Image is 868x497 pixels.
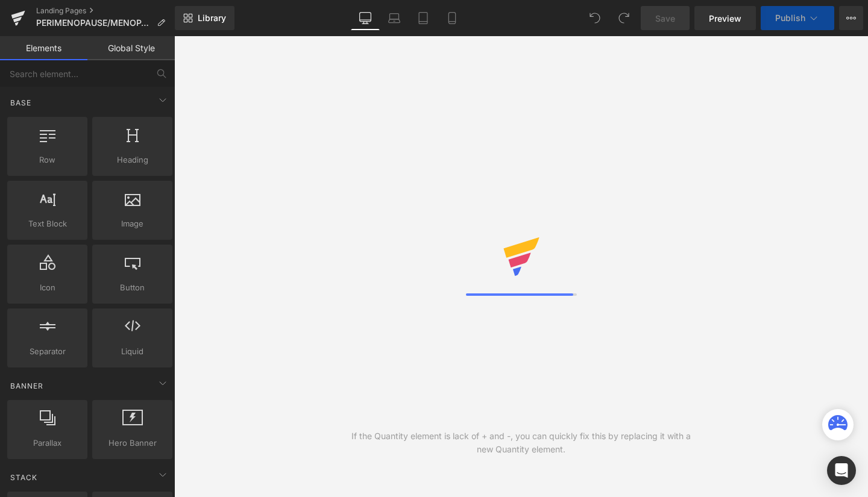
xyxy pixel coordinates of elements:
[198,13,226,23] span: Library
[348,430,695,456] div: If the Quantity element is lack of + and -, you can quickly fix this by replacing it with a new Q...
[96,281,169,294] span: Button
[694,6,756,30] a: Preview
[775,13,805,23] span: Publish
[655,12,675,25] span: Save
[11,437,84,449] span: Parallax
[96,437,169,449] span: Hero Banner
[583,6,607,30] button: Undo
[761,6,834,30] button: Publish
[11,154,84,166] span: Row
[96,217,169,230] span: Image
[380,6,409,30] a: Laptop
[96,154,169,166] span: Heading
[11,345,84,358] span: Separator
[827,456,856,485] div: Open Intercom Messenger
[87,36,175,60] a: Global Style
[438,6,467,30] a: Mobile
[351,6,380,30] a: Desktop
[9,472,39,483] span: Stack
[839,6,863,30] button: More
[709,12,741,25] span: Preview
[175,6,234,30] a: New Library
[612,6,636,30] button: Redo
[409,6,438,30] a: Tablet
[11,281,84,294] span: Icon
[36,18,152,28] span: PERIMENOPAUSE/MENOPAUSE CHALLENGE - [DATE] - EMAIL
[36,6,175,16] a: Landing Pages
[9,97,33,108] span: Base
[9,380,45,392] span: Banner
[96,345,169,358] span: Liquid
[11,217,84,230] span: Text Block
